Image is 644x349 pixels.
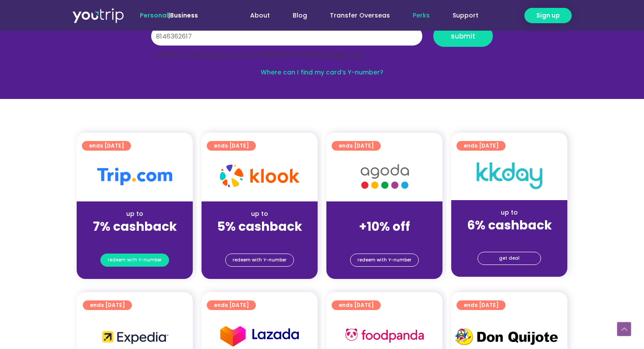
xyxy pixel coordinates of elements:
[524,8,572,23] a: Sign up
[151,51,493,59] div: Great! Loading up your personalized YouTrip Perks page now...
[225,254,294,267] a: redeem with Y-number
[84,209,186,219] div: up to
[217,218,302,235] strong: 5% cashback
[456,300,506,310] a: ends [DATE]
[332,300,381,310] a: ends [DATE]
[151,25,493,59] form: Y Number
[140,11,198,20] span: |
[357,254,411,266] span: redeem with Y-number
[350,254,419,267] a: redeem with Y-number
[170,11,198,20] a: Business
[318,7,401,24] a: Transfer Overseas
[261,68,383,77] a: Where can I find my card’s Y-number?
[82,141,131,151] a: ends [DATE]
[108,254,162,266] span: redeem with Y-number
[93,218,177,235] strong: 7% cashback
[209,209,311,219] div: up to
[233,254,287,266] span: redeem with Y-number
[333,235,435,244] div: (for stays only)
[451,33,475,39] span: submit
[376,209,393,218] span: up to
[209,235,311,244] div: (for stays only)
[458,233,560,243] div: (for stays only)
[214,141,249,151] span: ends [DATE]
[100,254,169,267] a: redeem with Y-number
[401,7,441,24] a: Perks
[433,25,493,47] button: submit
[207,141,256,151] a: ends [DATE]
[89,141,124,151] span: ends [DATE]
[151,27,422,46] input: 10 digit Y-number (e.g. 8123456789)
[90,300,125,310] span: ends [DATE]
[84,235,186,244] div: (for stays only)
[140,11,168,20] span: Personal
[207,300,256,310] a: ends [DATE]
[222,7,490,24] nav: Menu
[239,7,281,24] a: About
[478,252,541,265] a: get deal
[339,141,374,151] span: ends [DATE]
[458,208,560,217] div: up to
[464,300,499,310] span: ends [DATE]
[281,7,318,24] a: Blog
[536,11,560,20] span: Sign up
[441,7,490,24] a: Support
[456,141,506,151] a: ends [DATE]
[499,252,520,264] span: get deal
[83,300,132,310] a: ends [DATE]
[359,218,410,235] strong: +10% off
[214,300,249,310] span: ends [DATE]
[464,141,499,151] span: ends [DATE]
[339,300,374,310] span: ends [DATE]
[332,141,381,151] a: ends [DATE]
[467,217,552,234] strong: 6% cashback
